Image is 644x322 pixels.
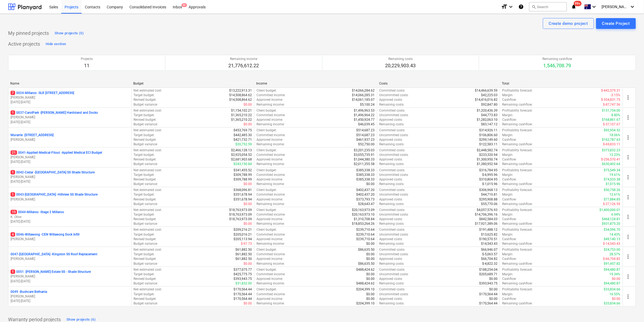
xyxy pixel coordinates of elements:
p: Margin : [502,93,513,98]
p: $52,750.00 [358,142,375,147]
p: $46,039.45 [358,122,375,127]
p: $351,678.94 [233,197,252,202]
p: 0043-[GEOGRAPHIC_DATA] - Hillview SS Shade Structure [11,192,98,197]
button: Create demo project [543,18,594,29]
span: [PERSON_NAME] [602,5,629,9]
p: Net estimated cost : [134,188,162,192]
p: Remaining costs : [379,162,405,166]
p: $0.00 [243,182,252,186]
i: keyboard_arrow_down [508,4,514,10]
p: Revised budget : [134,197,157,202]
p: $3,201,235.03 [354,148,375,153]
span: 9+ [182,3,187,7]
p: $310,804.95 [479,177,498,182]
p: 0049 - Bushcare Bethania [11,290,47,294]
p: $2,011,355.58 [354,162,375,166]
i: notifications [571,4,577,10]
div: Create Project [602,20,630,27]
p: Budget variance : [134,142,158,147]
p: $453,769.75 [233,128,252,133]
p: [DATE] - [DATE] [11,100,129,105]
p: Committed costs : [379,88,405,93]
p: $630,402.64 [602,162,620,166]
div: Create demo project [549,20,588,27]
p: Committed costs : [379,208,405,212]
button: Create Project [596,18,636,29]
div: 10037-CarolPark -[PERSON_NAME] Hardstand and Docks[PERSON_NAME][DATE]-[DATE] [11,110,129,124]
p: $309,788.99 [233,177,252,182]
p: $168,861.67 [602,118,620,122]
p: $385,338.33 [356,177,375,182]
p: Approved income : [256,157,283,162]
span: 1 [11,170,15,175]
p: Remaining income [228,57,259,61]
p: Profitability forecast : [502,168,533,173]
span: 1 [11,270,15,274]
p: $295,908.88 [479,197,498,202]
p: $385,338.33 [356,173,375,177]
p: $351,678.94 [233,192,252,197]
p: $0.00 [243,122,252,127]
p: $514,687.23 [356,128,375,133]
div: 70024-Millaroo -SLR [STREET_ADDRESS][PERSON_NAME][DATE]-[DATE] [11,91,129,105]
p: Approved costs : [379,118,403,122]
div: 10051 -[PERSON_NAME] Estate SS - Shade Structure[PERSON_NAME][DATE]-[DATE] [11,270,129,283]
p: $421,732.71 [233,137,252,142]
button: Hide section [44,40,67,48]
p: Remaining costs : [379,102,405,107]
p: Approved income : [256,137,283,142]
p: Remaining cashflow : [502,162,533,166]
p: $-37,107.67 [603,122,620,127]
p: [PERSON_NAME] [11,95,129,100]
p: $14,508,864.62 [229,93,252,98]
p: Remaining income : [256,162,285,166]
p: [PERSON_NAME] [11,294,129,299]
p: Budget variance : [134,122,158,127]
p: 12.23% [610,153,620,157]
p: 0024-Millaroo - SLR [STREET_ADDRESS] [11,91,74,95]
span: more_vert [625,253,632,260]
p: [PERSON_NAME] [11,137,129,142]
p: Profitability forecast : [502,188,533,192]
p: $44,773.83 [481,113,498,118]
p: Approved income : [256,118,283,122]
p: Remaining income : [256,102,285,107]
p: Client budget : [256,168,277,173]
p: $50,758.26 [604,188,620,192]
p: Net estimated cost : [134,148,162,153]
span: more_vert [625,273,632,280]
p: $5,100.24 [360,102,375,107]
p: Remaining costs : [379,142,405,147]
p: $14,416,016.82 [475,98,498,102]
p: Committed income : [256,192,285,197]
span: more_vert [625,174,632,180]
p: Target budget : [134,192,155,197]
p: 0042-Cedar - [GEOGRAPHIC_DATA] SS Shade Structure [11,170,95,175]
p: $106,806.60 [479,133,498,137]
p: 1,546,708.79 [542,62,572,69]
p: Target budget : [134,113,155,118]
p: $92,847.80 [481,102,498,107]
p: Committed income : [256,93,285,98]
p: $-442,579.31 [601,88,620,93]
div: Budget [133,82,252,85]
p: Cashflow : [502,157,517,162]
p: Client budget : [256,148,277,153]
p: $44,710.81 [481,192,498,197]
p: $1,044,380.33 [354,157,375,162]
p: Cashflow : [502,98,517,102]
p: $1,015.96 [606,182,620,186]
p: Approved costs : [379,137,403,142]
p: Margin : [502,113,513,118]
p: $-1,015.96 [482,182,498,186]
p: $4,057,576.93 [477,208,498,212]
p: 0046-Willawong - CEN Willawong Dock Infill [11,232,79,237]
p: Approved income : [256,197,283,202]
p: $-69,833.11 [603,142,620,147]
span: more_vert [625,214,632,220]
p: [PERSON_NAME] [11,155,129,160]
p: $314,926.11 [479,128,498,133]
p: Approved costs : [379,197,403,202]
p: Cashflow : [502,177,517,182]
span: more_vert [625,194,632,200]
